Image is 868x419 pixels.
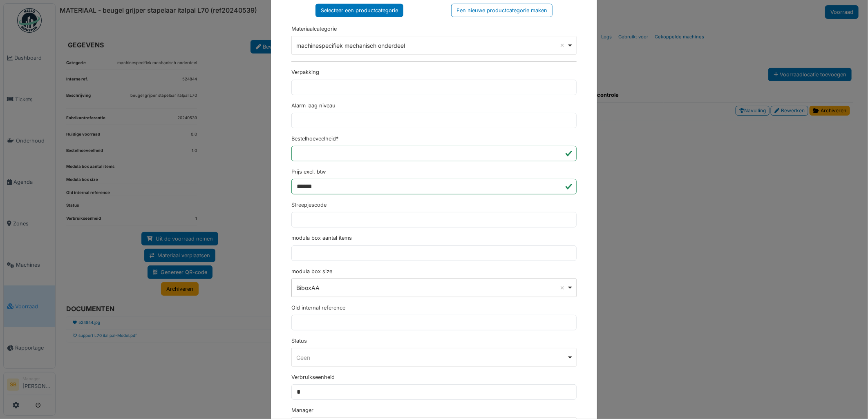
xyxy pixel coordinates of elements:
[558,284,566,292] button: Remove item: 'BiboxAA'
[336,136,338,142] abbr: Verplicht
[291,373,335,381] label: Verbruikseenheid
[297,353,567,362] div: Geen
[315,4,403,17] div: Selecteer een productcategorie
[558,41,566,49] button: Remove item: '968'
[291,304,345,312] label: Old internal reference
[291,135,338,143] label: Bestelhoeveelheid
[291,68,319,76] label: Verpakking
[291,201,327,209] label: Streepjescode
[291,337,307,345] label: Status
[291,168,326,176] label: Prijs excl. btw
[451,4,553,17] div: Een nieuwe productcategorie maken
[291,25,337,33] label: Materiaalcategorie
[291,102,336,109] label: Alarm laag niveau
[291,234,352,242] label: modula box aantal items
[291,406,313,414] label: Manager
[297,41,567,50] div: machinespecifiek mechanisch onderdeel
[291,267,332,275] label: modula box size
[297,283,567,292] div: BiboxAA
